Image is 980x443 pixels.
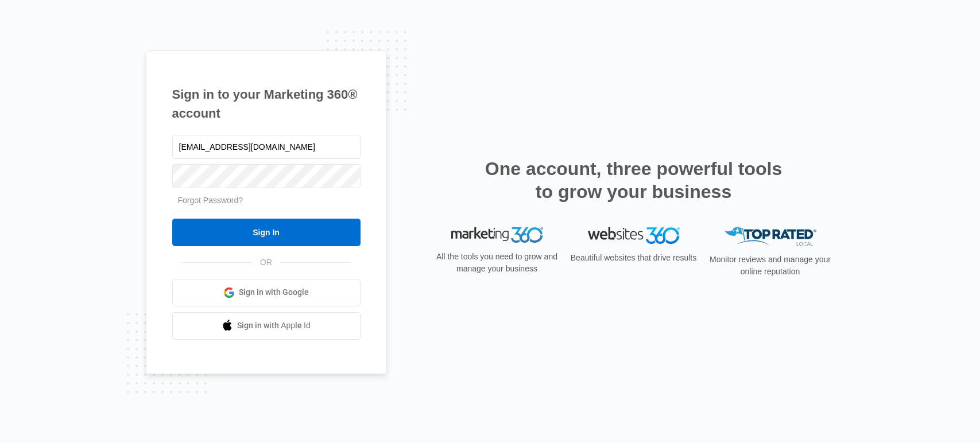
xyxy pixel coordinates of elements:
p: Beautiful websites that drive results [570,252,698,264]
input: Sign In [172,219,361,246]
a: Forgot Password? [178,196,243,205]
img: Websites 360 [588,227,680,244]
h2: One account, three powerful tools to grow your business [482,157,786,203]
input: Email [172,135,361,159]
span: Sign in with Apple Id [237,320,311,332]
a: Sign in with Apple Id [172,312,361,340]
h1: Sign in to your Marketing 360® account [172,85,361,123]
p: Monitor reviews and manage your online reputation [706,254,835,278]
p: All the tools you need to grow and manage your business [433,251,561,275]
img: Top Rated Local [725,227,816,246]
a: Sign in with Google [172,279,361,306]
span: OR [252,257,280,269]
img: Marketing 360 [451,227,543,243]
span: Sign in with Google [239,286,309,298]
